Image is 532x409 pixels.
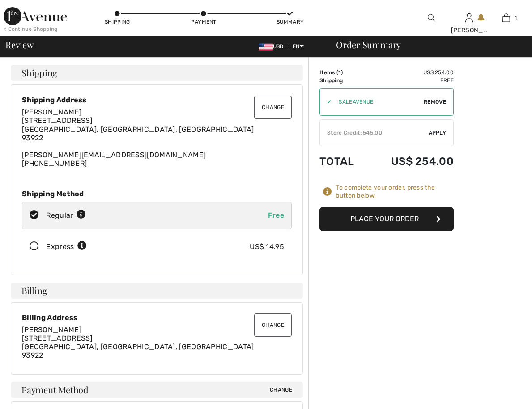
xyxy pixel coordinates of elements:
[277,18,303,26] div: Summary
[268,211,284,219] span: Free
[190,18,217,26] div: Payment
[319,207,454,231] button: Place Your Order
[22,325,81,334] span: [PERSON_NAME]
[22,108,81,116] span: [PERSON_NAME]
[104,18,131,26] div: Shipping
[325,40,527,49] div: Order Summary
[465,13,473,23] img: My Info
[502,13,510,23] img: My Bag
[367,68,454,76] td: US$ 254.00
[319,76,367,84] td: Shipping
[259,43,287,50] span: USD
[4,7,67,25] img: 1ère Avenue
[367,76,454,84] td: Free
[336,184,454,200] div: To complete your order, press the button below.
[5,40,34,49] span: Review
[22,334,254,359] span: [STREET_ADDRESS] [GEOGRAPHIC_DATA], [GEOGRAPHIC_DATA], [GEOGRAPHIC_DATA] 93922
[22,96,292,104] div: Shipping Address
[424,98,446,106] span: Remove
[22,313,292,322] div: Billing Address
[259,43,273,51] img: US Dollar
[21,68,57,77] span: Shipping
[488,13,524,23] a: 1
[4,25,58,33] div: < Continue Shopping
[429,129,447,137] span: Apply
[22,108,292,168] div: [PERSON_NAME][EMAIL_ADDRESS][DOMAIN_NAME] [PHONE_NUMBER]
[319,146,367,177] td: Total
[22,116,254,142] span: [STREET_ADDRESS] [GEOGRAPHIC_DATA], [GEOGRAPHIC_DATA], [GEOGRAPHIC_DATA] 93922
[21,385,89,394] span: Payment Method
[270,386,292,394] span: Change
[332,89,424,115] input: Promo code
[319,68,367,76] td: Items ( )
[46,241,87,252] div: Express
[367,146,454,177] td: US$ 254.00
[320,129,429,137] div: Store Credit: 545.00
[338,69,341,76] span: 1
[254,96,292,119] button: Change
[293,43,304,50] span: EN
[320,98,332,106] div: ✔
[428,13,435,23] img: search the website
[515,14,517,22] span: 1
[21,286,47,295] span: Billing
[46,210,86,221] div: Regular
[250,241,284,252] div: US$ 14.95
[465,13,473,22] a: Sign In
[22,190,292,198] div: Shipping Method
[254,313,292,337] button: Change
[451,25,487,35] div: [PERSON_NAME]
